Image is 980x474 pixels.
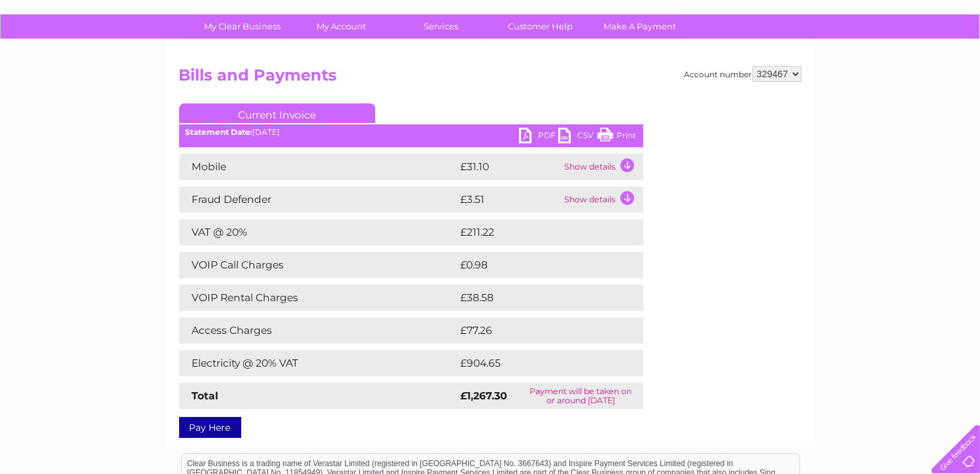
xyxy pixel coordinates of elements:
a: My Account [288,14,396,39]
td: Show details [562,154,643,180]
a: Customer Help [486,14,594,39]
td: £3.51 [458,187,562,213]
td: £77.26 [458,318,617,344]
a: Telecoms [819,56,858,65]
a: Services [387,14,495,39]
td: VOIP Call Charges [179,252,458,278]
td: VAT @ 20% [179,219,458,246]
td: Payment will be taken on or around [DATE] [518,383,643,409]
td: £0.98 [458,252,613,278]
a: Blog [866,56,885,65]
td: £211.22 [458,219,618,246]
a: Contact [893,56,925,65]
div: Clear Business is a trading name of Verastar Limited (registered in [GEOGRAPHIC_DATA] No. 3667643... [182,7,800,64]
td: Access Charges [179,318,458,344]
a: My Clear Business [188,14,296,39]
a: Make A Payment [586,14,694,39]
h2: Bills and Payments [179,66,802,91]
a: CSV [558,128,598,147]
strong: £1,267.30 [461,390,508,402]
td: VOIP Rental Charges [179,285,458,311]
td: £904.65 [458,350,620,376]
div: Account number [684,66,802,82]
a: Current Invoice [179,103,375,123]
td: £31.10 [458,154,562,180]
a: Pay Here [179,417,241,438]
td: £38.58 [458,285,617,311]
a: Log out [937,56,968,65]
a: Print [598,128,637,147]
td: Show details [562,187,643,213]
img: logo.png [34,34,101,74]
td: Electricity @ 20% VAT [179,350,458,376]
a: PDF [519,128,558,147]
div: [DATE] [179,128,643,137]
a: Water [750,56,775,65]
a: Energy [783,56,811,65]
td: Fraud Defender [179,187,458,213]
td: Mobile [179,154,458,180]
strong: Total [192,390,219,402]
b: Statement Date: [186,127,253,137]
a: 0333 014 3131 [734,7,824,23]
